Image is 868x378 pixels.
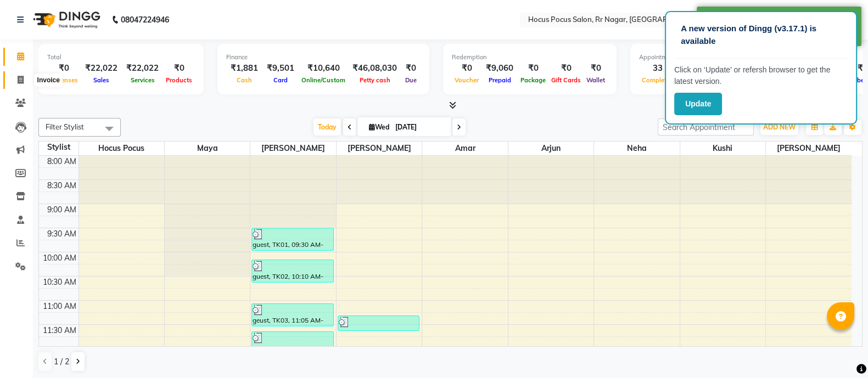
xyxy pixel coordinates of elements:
span: Petty cash [357,76,393,84]
span: [PERSON_NAME] [250,142,335,155]
span: Kushi [680,142,765,155]
div: Total [47,53,195,62]
div: geust, TK03, 11:05 AM-11:35 AM, Cuts Men - Hair Cut [252,304,333,326]
div: ₹1,881 [226,62,262,75]
div: 33 [639,62,676,75]
div: 11:30 AM [41,325,79,336]
div: guest, TK01, 09:30 AM-10:00 AM, Cuts Men - Hair Cut & Trim [252,228,333,250]
div: 8:30 AM [45,180,79,191]
div: ₹0 [452,62,481,75]
span: Maya [165,142,250,155]
div: Stylist [39,142,79,153]
div: ₹0 [518,62,548,75]
span: ADD NEW [763,123,796,131]
div: Invoice [35,74,63,87]
b: 08047224946 [121,4,169,35]
div: 8:00 AM [45,156,79,167]
span: Today [313,119,341,136]
span: hocus pocus [79,142,164,155]
input: 2025-09-03 [392,119,447,136]
span: Services [128,76,158,84]
div: Finance [226,53,421,62]
span: Sales [91,76,112,84]
button: Update [674,93,722,115]
span: Filter Stylist [46,122,84,131]
p: A new version of Dingg (v3.17.1) is available [681,22,841,47]
span: Voucher [452,76,481,84]
button: ADD NEW [760,120,798,135]
span: Neha [594,142,679,155]
span: [PERSON_NAME] [337,142,422,155]
span: Package [518,76,548,84]
div: ₹0 [584,62,608,75]
input: Search Appointment [658,119,754,136]
div: guest, TK02, 10:10 AM-10:40 AM, Cuts Men - Hair Cut & Trim [252,260,333,282]
span: Online/Custom [299,76,348,84]
span: Due [402,76,419,84]
div: 9:30 AM [45,228,79,240]
div: Appointment [639,53,775,62]
div: ₹22,022 [81,62,122,75]
span: Gift Cards [548,76,584,84]
div: ₹10,640 [299,62,348,75]
img: logo [28,4,103,35]
div: 10:00 AM [41,252,79,264]
div: ₹0 [548,62,584,75]
div: ₹0 [47,62,81,75]
div: guest, TK04, 11:20 AM-11:40 AM, Threading - Eyebrow [338,316,419,330]
span: Wed [366,123,392,131]
p: Click on ‘Update’ or refersh browser to get the latest version. [674,64,848,87]
div: ₹0 [163,62,195,75]
span: Prepaid [486,76,514,84]
div: 9:00 AM [45,204,79,216]
span: Amar [422,142,507,155]
div: Redemption [452,53,608,62]
div: ₹9,060 [481,62,518,75]
span: 1 / 2 [54,356,69,368]
span: Products [163,76,195,84]
span: Completed [639,76,676,84]
div: ₹22,022 [122,62,163,75]
div: guest, TK05, 11:40 AM-12:10 PM, Cuts Men - [PERSON_NAME] Shave/Trim/Styling [252,332,333,354]
span: [PERSON_NAME] [766,142,852,155]
div: 11:00 AM [41,301,79,312]
span: Card [271,76,290,84]
div: ₹9,501 [262,62,299,75]
span: Wallet [584,76,608,84]
span: Arjun [508,142,593,155]
div: 10:30 AM [41,277,79,288]
div: ₹0 [401,62,421,75]
div: ₹46,08,030 [348,62,401,75]
span: Cash [234,76,255,84]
